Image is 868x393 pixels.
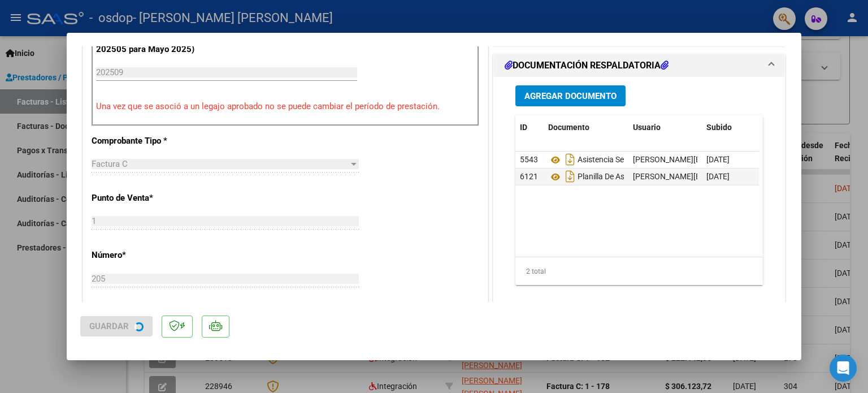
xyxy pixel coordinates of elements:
div: 2 total [515,257,763,286]
span: Factura C [92,159,128,169]
span: [DATE] [706,155,730,164]
datatable-header-cell: Subido [702,115,758,140]
button: Guardar [80,316,153,336]
datatable-header-cell: ID [515,115,544,140]
datatable-header-cell: Usuario [628,115,702,140]
datatable-header-cell: Documento [544,115,628,140]
h1: DOCUMENTACIÓN RESPALDATORIA [505,59,669,72]
span: Asistencia Septiembre [PERSON_NAME] [548,156,717,165]
span: 6121 [520,172,538,181]
span: Guardar [89,321,129,331]
span: Documento [548,123,589,132]
p: Una vez que se asoció a un legajo aprobado no se puede cambiar el período de prestación. [96,100,475,113]
span: ID [520,123,527,132]
i: Descargar documento [563,150,578,169]
div: Open Intercom Messenger [830,355,857,382]
p: Comprobante Tipo * [92,135,208,148]
button: Agregar Documento [515,85,626,106]
span: Agregar Documento [524,91,617,101]
p: Punto de Venta [92,192,208,205]
span: 5543 [520,155,538,164]
p: Número [92,249,208,262]
i: Descargar documento [563,167,578,185]
span: Subido [706,123,732,132]
span: [DATE] [706,172,730,181]
mat-expansion-panel-header: DOCUMENTACIÓN RESPALDATORIA [493,54,785,77]
span: Planilla De Asistencia Corregida. Importante [548,172,731,182]
datatable-header-cell: Acción [758,115,815,140]
span: Usuario [633,123,661,132]
div: DOCUMENTACIÓN RESPALDATORIA [493,77,785,312]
